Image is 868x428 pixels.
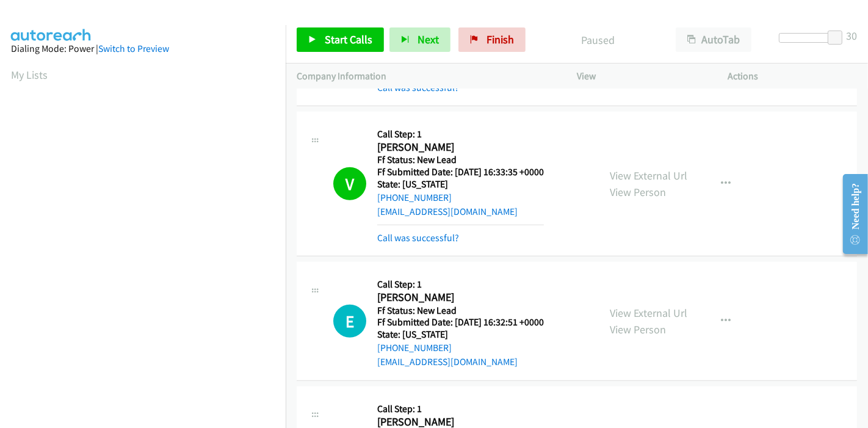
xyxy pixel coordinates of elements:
[333,305,366,338] div: The call is yet to be attempted
[333,167,366,200] h1: V
[377,328,544,341] h5: State: [US_STATE]
[377,82,459,93] a: Call was successful?
[333,305,366,338] h1: E
[377,342,452,354] a: [PHONE_NUMBER]
[377,316,544,328] h5: Ff Submitted Date: [DATE] 16:32:51 +0000
[486,32,514,46] span: Finish
[297,69,555,84] p: Company Information
[542,32,654,48] p: Paused
[610,169,687,183] a: View External Url
[389,27,450,52] button: Next
[11,68,48,82] a: My Lists
[610,322,666,336] a: View Person
[377,403,544,415] h5: Call Step: 1
[11,42,275,56] div: Dialing Mode: Power |
[377,166,544,178] h5: Ff Submitted Date: [DATE] 16:33:35 +0000
[458,27,526,52] a: Finish
[577,69,706,84] p: View
[377,154,544,166] h5: Ff Status: New Lead
[377,206,518,217] a: [EMAIL_ADDRESS][DOMAIN_NAME]
[377,128,544,140] h5: Call Step: 1
[676,27,751,52] button: AutoTab
[418,32,439,46] span: Next
[297,27,384,52] a: Start Calls
[377,178,544,190] h5: State: [US_STATE]
[98,43,169,54] a: Switch to Preview
[377,356,518,368] a: [EMAIL_ADDRESS][DOMAIN_NAME]
[833,165,868,263] iframe: Resource Center
[377,278,544,291] h5: Call Step: 1
[377,305,544,317] h5: Ff Status: New Lead
[846,27,857,44] div: 30
[325,32,372,46] span: Start Calls
[728,69,858,84] p: Actions
[377,140,544,154] h2: [PERSON_NAME]
[377,291,544,305] h2: [PERSON_NAME]
[377,232,459,244] a: Call was successful?
[610,306,687,320] a: View External Url
[610,185,666,199] a: View Person
[377,192,452,203] a: [PHONE_NUMBER]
